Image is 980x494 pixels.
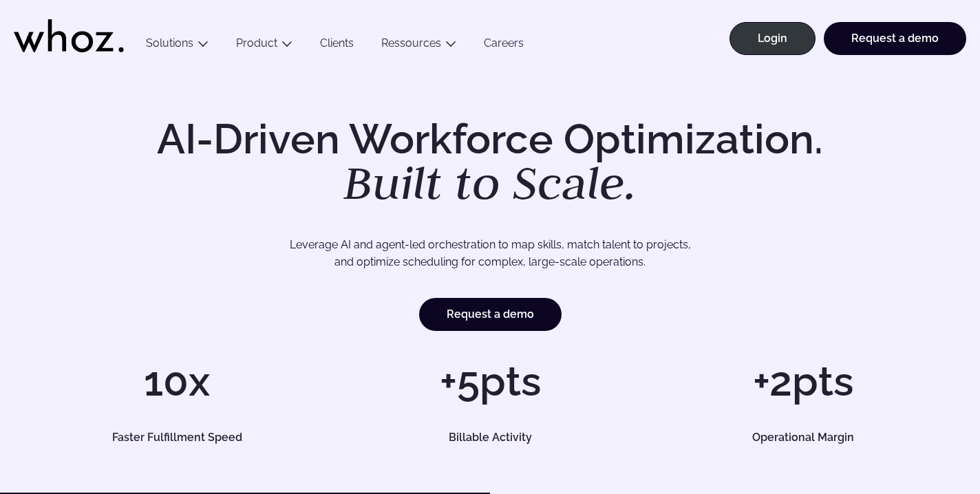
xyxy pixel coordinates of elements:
a: Request a demo [824,22,966,55]
a: Ressources [381,36,441,50]
button: Ressources [367,36,470,55]
h5: Operational Margin [668,432,937,443]
h5: Faster Fulfillment Speed [43,432,312,443]
a: Product [236,36,277,50]
a: Clients [306,36,367,55]
button: Solutions [132,36,222,55]
a: Careers [470,36,537,55]
h1: +5pts [341,361,640,402]
a: Login [729,22,816,55]
a: Request a demo [419,298,562,331]
h1: AI-Driven Workforce Optimization. [138,118,842,206]
button: Product [222,36,306,55]
h5: Billable Activity [355,432,624,443]
h1: 10x [28,361,327,402]
h1: +2pts [653,361,952,402]
p: Leverage AI and agent-led orchestration to map skills, match talent to projects, and optimize sch... [74,236,906,271]
em: Built to Scale. [343,152,637,213]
